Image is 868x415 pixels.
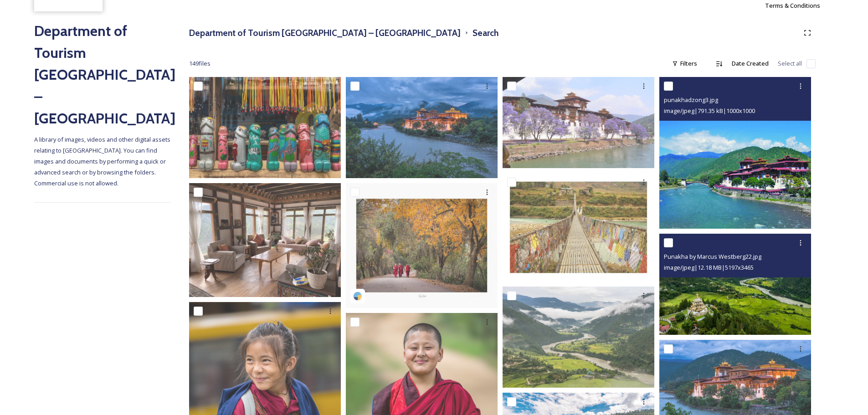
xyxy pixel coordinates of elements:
span: punakhadzong3.jpg [664,96,718,104]
img: punakhadzong3.jpg [659,77,811,229]
img: Punakha Dzongkhag Header2.jpg [503,77,654,168]
div: Date Created [727,55,773,72]
img: 5.JPG [503,173,654,282]
div: Filters [668,55,702,72]
img: By Marcus Westberg Punakha 2023_7.jpg [189,77,341,178]
span: image/jpeg | 791.35 kB | 1000 x 1000 [664,107,755,115]
span: image/jpeg | 12.18 MB | 5197 x 3465 [664,263,754,272]
span: Punakha by Marcus Westberg22.jpg [664,252,761,261]
img: Punakha by Marcus Westberg29.jpg [346,77,498,178]
img: Punakha by Marcus Westberg22.jpg [659,234,811,335]
span: A library of images, videos and other digital assets relating to [GEOGRAPHIC_DATA]. You can find ... [34,135,172,187]
img: Punakha by Marcus Westberg35.jpg [503,287,654,388]
img: rudymareelphotography-17999895331746650.jpg [346,183,498,308]
img: snapsea-logo.png [353,292,362,301]
img: Homestay_Interiors.JPG [189,183,341,297]
h2: Department of Tourism [GEOGRAPHIC_DATA] – [GEOGRAPHIC_DATA] [34,20,171,129]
